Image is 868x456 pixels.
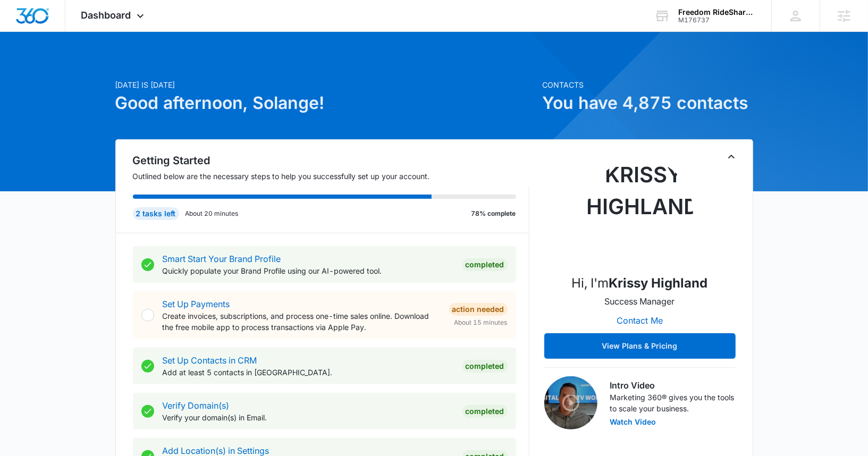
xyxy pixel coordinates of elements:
[610,392,736,414] p: Marketing 360® gives you the tools to scale your business.
[163,412,454,423] p: Verify your domain(s) in Email.
[133,207,179,220] div: 2 tasks left
[610,418,656,426] button: Watch Video
[544,376,597,429] img: Intro Video
[163,355,257,366] a: Set Up Contacts in CRM
[678,8,756,16] div: account name
[471,209,516,218] p: 78% complete
[462,405,508,418] div: Completed
[81,10,131,21] span: Dashboard
[572,274,708,293] p: Hi, I'm
[543,79,753,90] p: Contacts
[587,159,693,265] img: Krissy Highland
[163,367,454,378] p: Add at least 5 contacts in [GEOGRAPHIC_DATA].
[449,303,508,316] div: Action Needed
[606,308,673,333] button: Contact Me
[543,90,753,116] h1: You have 4,875 contacts
[163,299,230,309] a: Set Up Payments
[133,171,529,182] p: Outlined below are the necessary steps to help you successfully set up your account.
[610,379,736,392] h3: Intro Video
[115,79,536,90] p: [DATE] is [DATE]
[609,275,708,291] strong: Krissy Highland
[163,400,230,411] a: Verify Domain(s)
[163,254,281,264] a: Smart Start Your Brand Profile
[163,265,454,276] p: Quickly populate your Brand Profile using our AI-powered tool.
[115,90,536,116] h1: Good afternoon, Solange!
[454,318,508,327] span: About 15 minutes
[725,150,738,163] button: Toggle Collapse
[186,209,239,218] p: About 20 minutes
[163,445,269,456] a: Add Location(s) in Settings
[163,310,441,333] p: Create invoices, subscriptions, and process one-time sales online. Download the free mobile app t...
[133,153,529,168] h2: Getting Started
[462,258,508,271] div: Completed
[544,333,736,359] button: View Plans & Pricing
[605,295,675,308] p: Success Manager
[462,360,508,373] div: Completed
[678,16,756,24] div: account id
